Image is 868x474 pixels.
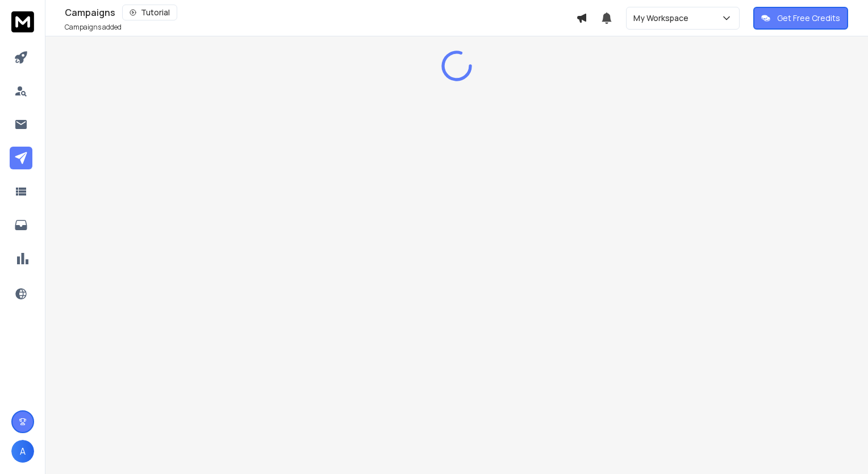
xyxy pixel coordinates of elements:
[65,23,122,32] p: Campaigns added
[65,5,576,20] div: Campaigns
[777,13,840,24] p: Get Free Credits
[11,440,34,463] button: A
[633,13,693,24] p: My Workspace
[753,7,848,30] button: Get Free Credits
[122,5,177,20] button: Tutorial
